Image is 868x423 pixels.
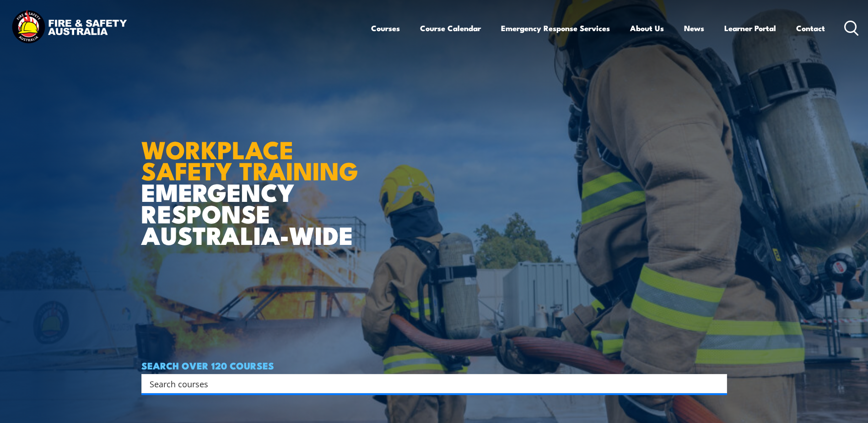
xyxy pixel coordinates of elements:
a: Learner Portal [724,16,776,40]
a: Emergency Response Services [501,16,610,40]
a: Contact [796,16,825,40]
h4: SEARCH OVER 120 COURSES [141,360,727,370]
strong: WORKPLACE SAFETY TRAINING [141,130,358,189]
input: Search input [150,377,707,390]
form: Search form [151,377,709,390]
h1: EMERGENCY RESPONSE AUSTRALIA-WIDE [141,115,365,245]
button: Search magnifier button [711,377,724,390]
a: Course Calendar [420,16,481,40]
a: About Us [630,16,664,40]
a: News [684,16,704,40]
a: Courses [371,16,400,40]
